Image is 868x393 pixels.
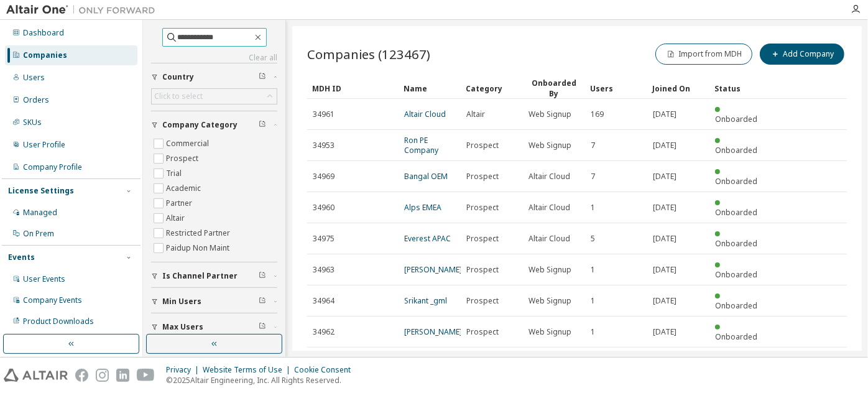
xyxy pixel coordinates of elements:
span: Clear filter [259,271,266,281]
span: Prospect [466,172,499,182]
span: 5 [591,234,595,244]
span: Clear filter [259,72,266,82]
span: 34964 [313,296,335,306]
div: Users [590,78,642,98]
span: Onboarded [715,114,757,124]
div: Users [23,73,45,83]
img: altair_logo.svg [4,369,68,382]
div: Name [404,78,456,98]
span: [DATE] [653,327,676,337]
span: Prospect [466,234,499,244]
span: 1 [591,296,595,306]
div: User Events [23,274,65,284]
span: Prospect [466,327,499,337]
span: Onboarded [715,238,757,249]
span: 34963 [313,265,335,275]
img: facebook.svg [75,369,88,382]
div: SKUs [23,118,42,127]
span: Onboarded [715,300,757,311]
a: Altair Cloud [404,109,446,119]
span: Prospect [466,265,499,275]
span: Clear filter [259,120,266,130]
img: instagram.svg [96,369,109,382]
span: [DATE] [653,234,676,244]
span: Clear filter [259,322,266,332]
button: Country [151,63,277,91]
span: 34975 [313,234,335,244]
span: Web Signup [529,141,571,150]
div: Click to select [152,89,277,104]
div: Product Downloads [23,317,94,326]
div: Company Profile [23,162,82,172]
div: Company Events [23,295,82,305]
span: Onboarded [715,331,757,342]
div: Status [714,78,767,98]
div: Category [466,78,518,98]
span: 34961 [313,109,335,119]
div: Events [8,252,35,262]
span: Company Category [162,120,238,130]
div: MDH ID [312,78,394,98]
span: 34953 [313,141,335,150]
button: Import from MDH [655,44,752,65]
span: Web Signup [529,296,571,306]
span: Onboarded [715,145,757,155]
button: Min Users [151,288,277,315]
span: Web Signup [529,327,571,337]
span: Prospect [466,203,499,213]
span: [DATE] [653,172,676,182]
label: Restricted Partner [166,226,233,241]
div: Managed [23,208,57,218]
span: 1 [591,203,595,213]
div: Orders [23,95,49,105]
span: 169 [591,109,604,119]
span: Web Signup [529,265,571,275]
div: Joined On [652,78,704,98]
span: Altair [466,109,485,119]
label: Paidup Non Maint [166,241,232,256]
span: Altair Cloud [529,203,570,213]
span: Prospect [466,141,499,150]
span: [DATE] [653,109,676,119]
a: [PERSON_NAME] [404,326,462,337]
label: Commercial [166,136,211,151]
div: Onboarded By [528,78,580,99]
span: Altair Cloud [529,234,570,244]
label: Prospect [166,151,201,166]
span: [DATE] [653,265,676,275]
label: Trial [166,166,184,181]
span: 7 [591,172,595,182]
a: Ron PE Company [404,135,438,155]
span: Web Signup [529,109,571,119]
a: [PERSON_NAME] [404,264,462,275]
span: Prospect [466,296,499,306]
span: 1 [591,265,595,275]
span: 34969 [313,172,335,182]
span: Companies (123467) [307,45,430,63]
span: Clear filter [259,297,266,307]
span: Onboarded [715,269,757,280]
button: Is Channel Partner [151,262,277,290]
label: Partner [166,196,195,211]
span: 1 [591,327,595,337]
div: Privacy [166,365,203,375]
a: Srikant _gml [404,295,447,306]
img: linkedin.svg [116,369,129,382]
label: Academic [166,181,203,196]
span: Onboarded [715,176,757,187]
span: 34962 [313,327,335,337]
a: Bangal OEM [404,171,448,182]
span: [DATE] [653,296,676,306]
div: On Prem [23,229,54,239]
span: [DATE] [653,203,676,213]
span: Country [162,72,194,82]
div: User Profile [23,140,65,150]
img: Altair One [6,4,162,16]
span: Onboarded [715,207,757,218]
span: Altair Cloud [529,172,570,182]
a: Everest APAC [404,233,451,244]
a: Alps EMEA [404,202,441,213]
button: Add Company [760,44,844,65]
div: Cookie Consent [294,365,358,375]
label: Altair [166,211,187,226]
